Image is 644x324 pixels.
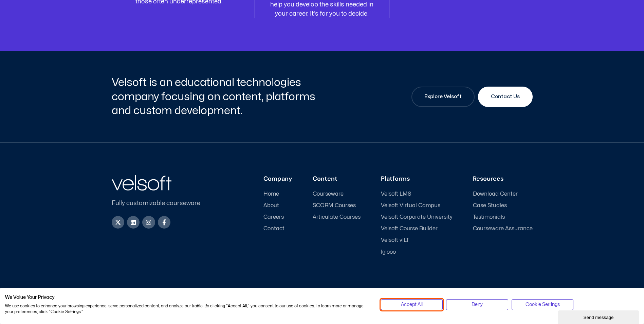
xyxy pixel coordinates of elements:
[112,199,211,208] p: Fully customizable courseware
[263,214,292,220] a: Careers
[472,301,483,308] span: Deny
[313,202,361,209] a: SCORM Courses
[424,93,462,101] span: Explore Velsoft
[446,299,508,310] button: Deny all cookies
[381,237,409,244] span: Velsoft vILT
[381,299,443,310] button: Accept all cookies
[263,214,284,220] span: Careers
[313,175,361,183] h3: Content
[263,175,292,183] h3: Company
[473,214,533,220] a: Testimonials
[5,294,371,301] h2: We Value Your Privacy
[473,226,533,232] a: Courseware Assurance
[401,301,423,308] span: Accept All
[263,202,292,209] a: About
[473,202,533,209] a: Case Studies
[263,202,279,209] span: About
[381,226,438,232] span: Velsoft Course Builder
[473,214,505,220] span: Testimonials
[381,249,453,255] a: Iglooo
[473,191,518,197] span: Download Center
[313,202,356,209] span: SCORM Courses
[381,237,453,244] a: Velsoft vILT
[381,191,411,197] span: Velsoft LMS
[381,202,440,209] span: Velsoft Virtual Campus
[473,175,533,183] h3: Resources
[313,214,361,220] a: Articulate Courses
[263,191,279,197] span: Home
[263,226,292,232] a: Contact
[473,202,507,209] span: Case Studies
[381,214,453,220] a: Velsoft Corporate University
[381,249,396,255] span: Iglooo
[381,226,453,232] a: Velsoft Course Builder
[558,309,641,324] iframe: chat widget
[381,175,453,183] h3: Platforms
[381,191,453,197] a: Velsoft LMS
[526,301,560,308] span: Cookie Settings
[491,93,520,101] span: Contact Us
[473,191,533,197] a: Download Center
[112,75,320,118] h2: Velsoft is an educational technologies company focusing on content, platforms and custom developm...
[5,303,371,315] p: We use cookies to enhance your browsing experience, serve personalized content, and analyze our t...
[411,87,475,107] a: Explore Velsoft
[381,202,453,209] a: Velsoft Virtual Campus
[512,299,574,310] button: Adjust cookie preferences
[263,226,284,232] span: Contact
[313,191,344,197] span: Courseware
[263,191,292,197] a: Home
[478,87,533,107] a: Contact Us
[313,191,361,197] a: Courseware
